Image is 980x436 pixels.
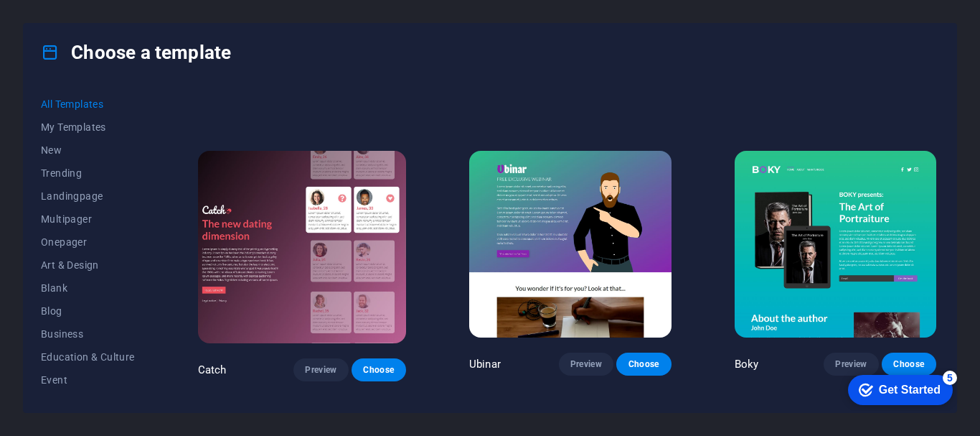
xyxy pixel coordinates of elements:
[106,3,121,17] div: 5
[41,185,135,208] button: Landingpage
[363,364,395,376] span: Choose
[41,300,135,323] button: Blog
[41,139,135,162] button: New
[882,353,936,376] button: Choose
[41,323,135,345] button: Business
[352,358,406,381] button: Choose
[41,368,135,391] button: Event
[628,358,659,370] span: Choose
[41,345,135,368] button: Education & Culture
[41,208,135,231] button: Multipager
[293,358,348,381] button: Preview
[893,358,925,370] span: Choose
[198,151,406,343] img: Catch
[570,358,602,370] span: Preview
[41,116,135,139] button: My Templates
[41,374,135,386] span: Event
[41,231,135,254] button: Onepager
[41,328,135,340] span: Business
[41,190,135,202] span: Landingpage
[41,144,135,156] span: New
[42,16,104,29] div: Get Started
[41,236,135,248] span: Onepager
[305,364,336,376] span: Preview
[198,363,227,377] p: Catch
[41,305,135,317] span: Blog
[41,98,135,110] span: All Templates
[41,167,135,179] span: Trending
[41,41,231,64] h4: Choose a template
[824,353,878,376] button: Preview
[469,357,501,371] p: Ubinar
[41,259,135,271] span: Art & Design
[41,121,135,133] span: My Templates
[559,353,613,376] button: Preview
[41,391,135,414] button: Gastronomy
[41,351,135,363] span: Education & Culture
[835,358,867,370] span: Preview
[469,151,671,337] img: Ubinar
[616,353,671,376] button: Choose
[41,254,135,277] button: Art & Design
[41,277,135,300] button: Blank
[41,282,135,294] span: Blank
[41,162,135,185] button: Trending
[11,7,116,37] div: Get Started 5 items remaining, 0% complete
[735,357,759,371] p: Boky
[735,151,937,337] img: Boky
[41,93,135,116] button: All Templates
[41,213,135,225] span: Multipager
